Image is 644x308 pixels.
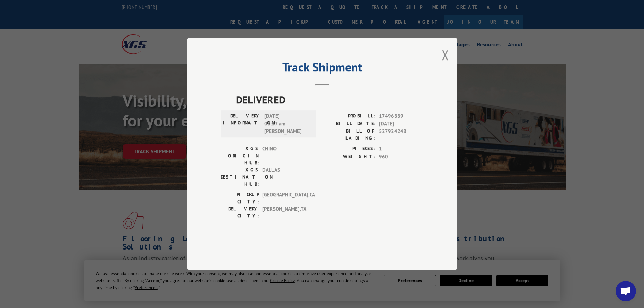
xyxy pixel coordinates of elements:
[616,281,636,301] div: Open chat
[223,113,261,136] label: DELIVERY INFORMATION:
[221,191,259,206] label: PICKUP CITY:
[262,206,308,220] span: [PERSON_NAME] , TX
[322,153,376,161] label: WEIGHT:
[221,145,259,167] label: XGS ORIGIN HUB:
[322,128,376,142] label: BILL OF LADING:
[221,167,259,188] label: XGS DESTINATION HUB:
[262,191,308,206] span: [GEOGRAPHIC_DATA] , CA
[262,167,308,188] span: DALLAS
[322,113,376,120] label: PROBILL:
[322,145,376,153] label: PIECES:
[379,113,424,120] span: 17496889
[379,128,424,142] span: 527924248
[379,145,424,153] span: 1
[322,120,376,128] label: BILL DATE:
[221,206,259,220] label: DELIVERY CITY:
[236,92,424,108] span: DELIVERED
[379,153,424,161] span: 960
[442,46,449,64] button: Close modal
[379,120,424,128] span: [DATE]
[264,113,310,136] span: [DATE] 08:37 am [PERSON_NAME]
[262,145,308,167] span: CHINO
[221,62,424,75] h2: Track Shipment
